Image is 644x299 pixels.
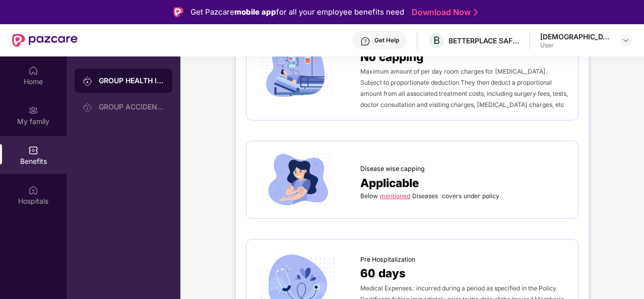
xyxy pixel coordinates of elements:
[360,48,423,66] span: No capping
[442,192,462,200] span: covers
[256,151,338,208] img: icon
[540,32,611,41] div: [DEMOGRAPHIC_DATA]
[28,185,38,195] img: svg+xml;base64,PHN2ZyBpZD0iSG9zcGl0YWxzIiB4bWxucz0iaHR0cDovL3d3dy53My5vcmcvMjAwMC9zdmciIHdpZHRoPS...
[540,41,611,49] div: User
[448,36,519,45] div: BETTERPLACE SAFETY SOLUTIONS PRIVATE LIMITED
[360,264,406,282] span: 60 days
[12,34,78,47] img: New Pazcare Logo
[360,192,378,200] span: Below
[83,76,93,86] img: svg+xml;base64,PHN2ZyB3aWR0aD0iMjAiIGhlaWdodD0iMjAiIHZpZXdCb3g9IjAgMCAyMCAyMCIgZmlsbD0ibm9uZSIgeG...
[28,105,38,115] img: svg+xml;base64,PHN2ZyB3aWR0aD0iMjAiIGhlaWdodD0iMjAiIHZpZXdCb3g9IjAgMCAyMCAyMCIgZmlsbD0ibm9uZSIgeG...
[360,255,415,265] span: Pre Hospitalization
[412,192,438,200] span: Diseases
[28,145,38,155] img: svg+xml;base64,PHN2ZyBpZD0iQmVuZWZpdHMiIHhtbG5zPSJodHRwOi8vd3d3LnczLm9yZy8yMDAwL3N2ZyIgd2lkdGg9Ij...
[99,76,164,86] div: GROUP HEALTH INSURANCE
[360,164,425,174] span: Disease wise capping
[380,192,410,200] a: mentioned
[360,68,568,108] span: Maximum amount of per day room charges for [MEDICAL_DATA]. Subject to proportionate deduction.The...
[360,174,419,192] span: Applicable
[99,103,164,111] div: GROUP ACCIDENTAL INSURANCE
[464,192,480,200] span: under
[83,102,93,112] img: svg+xml;base64,PHN2ZyB3aWR0aD0iMjAiIGhlaWdodD0iMjAiIHZpZXdCb3g9IjAgMCAyMCAyMCIgZmlsbD0ibm9uZSIgeG...
[234,7,276,17] strong: mobile app
[482,192,499,200] span: policy
[360,36,370,46] img: svg+xml;base64,PHN2ZyBpZD0iSGVscC0zMngzMiIgeG1sbnM9Imh0dHA6Ly93d3cudzMub3JnLzIwMDAvc3ZnIiB3aWR0aD...
[433,34,440,46] span: B
[173,7,183,17] img: Logo
[190,6,404,18] div: Get Pazcare for all your employee benefits need
[622,36,630,44] img: svg+xml;base64,PHN2ZyBpZD0iRHJvcGRvd24tMzJ4MzIiIHhtbG5zPSJodHRwOi8vd3d3LnczLm9yZy8yMDAwL3N2ZyIgd2...
[474,7,478,18] img: Stroke
[256,43,338,100] img: icon
[412,7,475,18] a: Download Now
[374,36,399,44] div: Get Help
[28,66,38,76] img: svg+xml;base64,PHN2ZyBpZD0iSG9tZSIgeG1sbnM9Imh0dHA6Ly93d3cudzMub3JnLzIwMDAvc3ZnIiB3aWR0aD0iMjAiIG...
